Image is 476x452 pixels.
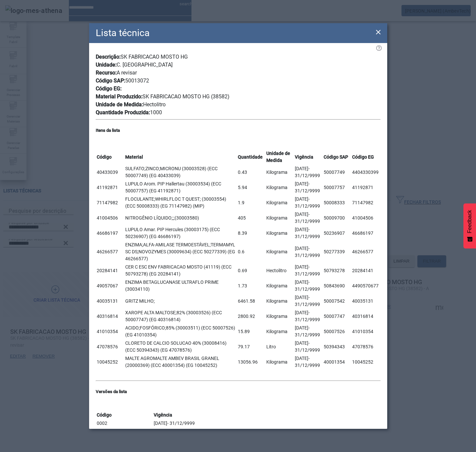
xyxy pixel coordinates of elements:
td: 40001354 [323,355,351,369]
td: 15.89 [238,324,265,339]
td: Hectolitro [266,263,294,278]
td: 41010354 [96,324,124,339]
td: [DATE] [294,211,322,225]
td: Kilograma [266,241,294,263]
td: FLOCULANTE;WHIRLFLOC T QUEST; (30003554) (ECC 50008333) (EG 71147982) (MIP) [125,195,237,210]
td: 2800.92 [238,309,265,324]
td: 10045252 [352,355,380,369]
td: CLORETO DE CALCIO SOLUCAO 40% (30008416) (ECC 50394343) (EG 47078576) [125,339,237,354]
td: 41004506 [352,211,380,225]
td: 50793278 [323,263,351,278]
td: CER C ESC ENV FABRICACAO MOSTO (41119) (ECC 50793278) (EG 20284141) [125,263,237,278]
span: C. [GEOGRAPHIC_DATA] [117,62,173,68]
td: [DATE] [294,165,322,179]
td: 0002 [96,420,153,427]
td: ENZIMA;ALFA-AMILASE TERMOESTÁVEL;TERMAMYL SC DS;NOVOZYMES (30009634) (ECC 50277339) (EG 46266577) [125,241,237,263]
h5: Itens da lista [96,127,381,134]
td: 71147982 [96,195,124,210]
td: 41004506 [96,211,124,225]
span: Unidade de Medida: [96,101,143,108]
td: [DATE] [153,428,380,435]
td: 5.94 [238,180,265,195]
td: Kilograma [266,226,294,240]
td: 50007749 [323,165,351,179]
td: [DATE] [294,226,322,240]
td: 50007747 [323,309,351,324]
span: SK FABRICACAO MOSTO HG [121,54,188,60]
span: Descrição: [96,54,121,60]
td: 50394343 [323,339,351,354]
td: 50009700 [323,211,351,225]
td: 405 [238,211,265,225]
td: 50236907 [323,226,351,240]
td: 20284141 [352,263,380,278]
h2: Lista técnica [96,26,150,40]
td: 46686197 [96,226,124,240]
td: [DATE] [294,241,322,263]
td: Kilograma [266,355,294,369]
td: [DATE] [294,278,322,293]
td: NITROGÊNIO LÍQUIDO;;;(30003580) [125,211,237,225]
span: - 31/12/9999 [295,246,320,258]
span: - 31/12/9999 [167,429,195,434]
td: 50007542 [323,294,351,308]
span: Material Produzido: [96,93,142,100]
td: 0003 [96,428,153,435]
td: [DATE] [294,324,322,339]
td: 46266577 [96,241,124,263]
span: A revisar [117,70,137,76]
td: 1.9 [238,195,265,210]
td: [DATE] [294,195,322,210]
td: 47078576 [96,339,124,354]
td: 4404330399 [352,165,380,179]
td: ACIDO;FOSFÓRICO;85% (30003511) (ECC 50007526) (EG 41010354) [125,324,237,339]
td: 40316814 [96,309,124,324]
td: 40035131 [352,294,380,308]
td: Kilograma [266,195,294,210]
button: Feedback - Mostrar pesquisa [463,203,476,248]
td: 50007526 [323,324,351,339]
th: Vigência [153,411,380,419]
span: - 31/12/9999 [167,421,195,426]
th: Código SAP [323,150,351,164]
td: [DATE] [153,420,380,427]
td: 10045252 [96,355,124,369]
td: 79.17 [238,339,265,354]
span: 50013072 [125,77,149,84]
td: 13056.96 [238,355,265,369]
td: [DATE] [294,263,322,278]
th: Material [125,150,237,164]
td: GRITZ MILHO; [125,294,237,308]
td: 41192871 [352,180,380,195]
span: Hectolitro [143,101,166,108]
span: Unidade: [96,62,117,68]
td: 4490570677 [352,278,380,293]
td: LUPULO Amar. PIP Hercules (30003175) (ECC 50236907) (EG 46686197) [125,226,237,240]
td: Kilograma [266,165,294,179]
td: Kilograma [266,180,294,195]
span: Código SAP: [96,77,125,84]
td: MALTE AGROMALTE AMBEV BRASIL GRANEL (20000369) (ECC 40001354) (EG 10045252) [125,355,237,369]
td: LUPULO Arom. PIP Hallertau (30003534) (ECC 50007757) (EG 41192871) [125,180,237,195]
th: Unidade de Medida [266,150,294,164]
td: 50007757 [323,180,351,195]
th: Código EG [352,150,380,164]
td: [DATE] [294,294,322,308]
td: SULFATO;ZINCO;MICRONU (30003528) (ECC 50007749) (EG 40433039) [125,165,237,179]
td: 50843690 [323,278,351,293]
td: Kilograma [266,294,294,308]
span: 1000 [150,109,162,116]
span: SK FABRICACAO MOSTO HG (38582) [142,93,230,100]
td: 41010354 [352,324,380,339]
td: 0.69 [238,263,265,278]
td: 50277339 [323,241,351,263]
td: 50008333 [323,195,351,210]
span: Quantidade Produzida: [96,109,150,116]
td: Kilograma [266,211,294,225]
h5: Versões da lista [96,388,381,395]
td: 0.43 [238,165,265,179]
td: ENZIMA BETAGLUCANASE ULTRAFLO PRIME (30034110) [125,278,237,293]
th: Código [96,150,124,164]
td: XAROPE ALTA MALTOSE;82% (30003526) (ECC 50007747) (EG 40316814) [125,309,237,324]
td: 6461.58 [238,294,265,308]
